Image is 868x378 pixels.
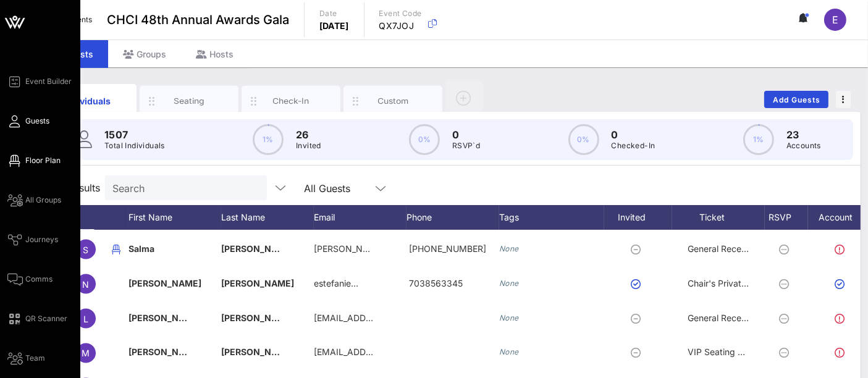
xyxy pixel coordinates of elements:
[499,279,519,288] i: None
[319,20,349,32] p: [DATE]
[25,115,49,127] span: Guests
[409,278,463,288] span: 7038563345
[314,205,407,230] div: Email
[366,95,421,107] div: Custom
[104,140,165,152] p: Total Individuals
[221,278,294,288] span: [PERSON_NAME]
[129,205,221,230] div: First Name
[25,155,61,166] span: Floor Plan
[764,91,828,108] button: Add Guests
[7,232,58,247] a: Journeys
[832,14,838,26] span: E
[314,313,463,323] span: [EMAIL_ADDRESS][DOMAIN_NAME]
[314,266,358,301] p: estefanie…
[772,95,821,104] span: Add Guests
[25,195,61,206] span: All Groups
[297,175,395,200] div: All Guests
[672,205,765,230] div: Ticket
[499,205,604,230] div: Tags
[83,245,89,255] span: S
[452,127,480,142] p: 0
[765,205,808,230] div: RSVP
[107,10,289,29] span: CHCI 48th Annual Awards Gala
[296,140,321,152] p: Invited
[25,353,45,364] span: Team
[688,243,762,254] span: General Reception
[604,205,672,230] div: Invited
[379,20,422,32] p: QX7JOJ
[129,313,201,323] span: [PERSON_NAME]
[60,94,115,107] div: Individuals
[499,348,519,357] i: None
[407,205,499,230] div: Phone
[221,313,294,323] span: [PERSON_NAME]
[25,76,72,87] span: Event Builder
[379,7,422,20] p: Event Code
[688,347,848,358] span: VIP Seating & Chair's Private Reception
[499,244,519,253] i: None
[221,243,294,254] span: [PERSON_NAME]
[319,7,349,20] p: Date
[304,183,350,194] div: All Guests
[7,114,49,128] a: Guests
[82,348,90,359] span: M
[25,274,53,285] span: Comms
[296,127,321,142] p: 26
[786,127,821,142] p: 23
[786,140,821,152] p: Accounts
[499,313,519,322] i: None
[264,95,319,107] div: Check-In
[612,127,655,142] p: 0
[7,311,67,326] a: QR Scanner
[83,279,90,290] span: N
[129,278,201,288] span: [PERSON_NAME]
[314,243,534,254] span: [PERSON_NAME][EMAIL_ADDRESS][DOMAIN_NAME]
[25,313,67,324] span: QR Scanner
[221,205,314,230] div: Last Name
[7,193,61,208] a: All Groups
[129,243,154,254] span: Salma
[181,40,248,68] div: Hosts
[824,9,846,31] div: E
[409,243,486,254] span: +18188237151
[7,351,45,366] a: Team
[104,127,165,142] p: 1507
[25,234,58,245] span: Journeys
[108,40,181,68] div: Groups
[688,313,762,323] span: General Reception
[7,74,72,89] a: Event Builder
[221,347,294,358] span: [PERSON_NAME]
[129,347,201,358] span: [PERSON_NAME]
[452,140,480,152] p: RSVP`d
[162,95,217,107] div: Seating
[7,153,61,168] a: Floor Plan
[7,272,53,287] a: Comms
[612,140,655,152] p: Checked-In
[83,314,88,324] span: L
[314,347,463,358] span: [EMAIL_ADDRESS][DOMAIN_NAME]
[688,278,790,288] span: Chair's Private Reception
